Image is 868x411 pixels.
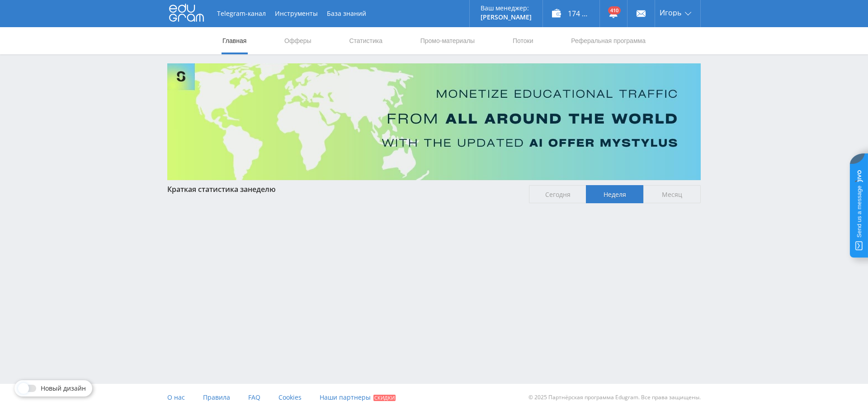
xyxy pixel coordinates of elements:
[203,384,230,411] a: Правила
[278,384,302,411] a: Cookies
[167,63,701,180] img: Banner
[481,5,532,12] p: Ваш менеджер:
[660,9,681,16] span: Игорь
[167,384,185,411] a: О нас
[643,185,701,203] span: Месяц
[283,27,312,54] a: Офферы
[586,185,643,203] span: Неделя
[248,184,276,194] span: неделю
[348,27,383,54] a: Статистика
[570,27,646,54] a: Реферальная программа
[420,27,476,54] a: Промо-материалы
[203,393,230,401] span: Правила
[222,27,247,54] a: Главная
[481,14,532,21] p: [PERSON_NAME]
[529,185,586,203] span: Сегодня
[373,395,396,401] span: Скидки
[512,27,534,54] a: Потоки
[439,384,701,411] div: © 2025 Партнёрская программа Edugram. Все права защищены.
[248,384,260,411] a: FAQ
[167,393,185,401] span: О нас
[278,393,302,401] span: Cookies
[167,185,520,193] div: Краткая статистика за
[248,393,260,401] span: FAQ
[320,384,396,411] a: Наши партнеры Скидки
[320,393,371,401] span: Наши партнеры
[41,385,86,392] span: Новый дизайн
